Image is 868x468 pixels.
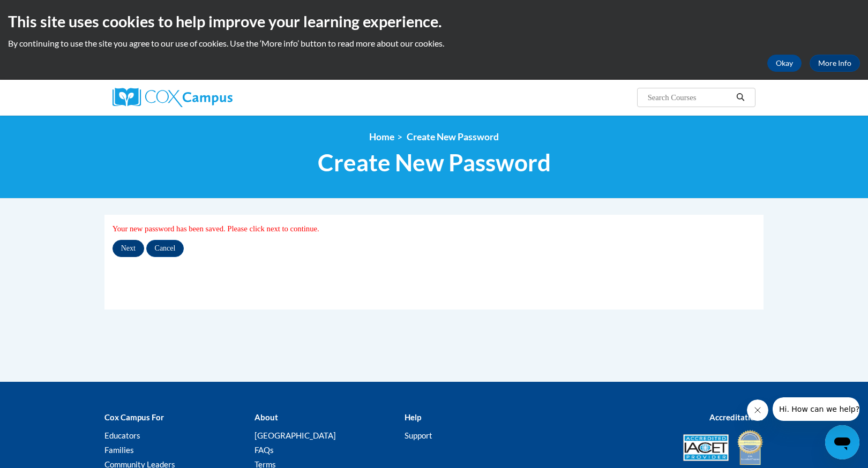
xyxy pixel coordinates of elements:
iframe: Message from company [773,397,859,421]
span: Your new password has been saved. Please click next to continue. [113,224,319,233]
b: About [255,412,278,422]
h2: This site uses cookies to help improve your learning experience. [8,11,860,32]
span: Create New Password [318,148,551,177]
input: Search Courses [647,91,732,104]
a: [GEOGRAPHIC_DATA] [255,431,336,440]
img: Accredited IACET® Provider [683,434,729,461]
iframe: Button to launch messaging window [825,425,859,459]
button: Okay [767,55,802,72]
a: More Info [810,55,860,72]
button: Search [732,91,749,104]
b: Cox Campus For [104,412,164,422]
a: Support [405,431,432,440]
b: Accreditations [709,412,764,422]
b: Help [405,412,421,422]
a: Home [369,131,394,142]
p: By continuing to use the site you agree to our use of cookies. Use the ‘More info’ button to read... [8,37,860,49]
img: Cox Campus [113,88,233,107]
input: Next [113,240,144,257]
a: Educators [104,431,140,440]
iframe: Close message [747,399,768,421]
span: Create New Password [407,131,499,142]
a: Families [104,445,134,455]
a: FAQs [255,445,274,455]
input: Cancel [146,240,184,257]
img: IDA® Accredited [737,429,764,466]
a: Cox Campus [113,88,316,107]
